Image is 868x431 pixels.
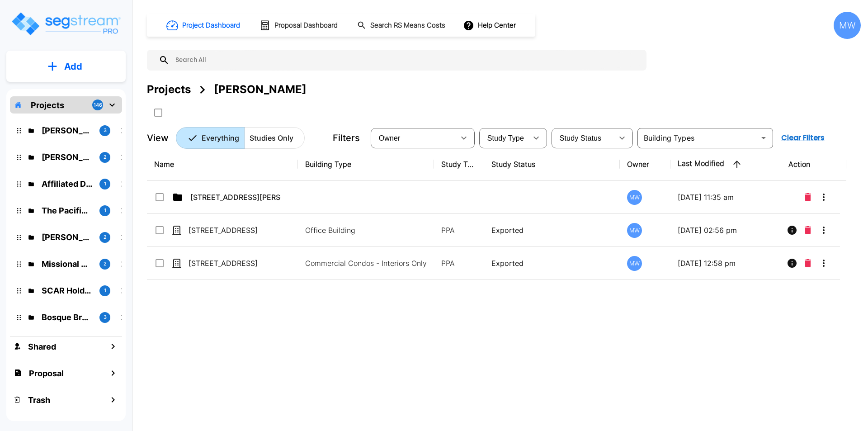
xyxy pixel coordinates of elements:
button: Info [783,221,801,239]
p: [STREET_ADDRESS] [189,258,279,269]
button: Everything [176,127,245,149]
h1: Search RS Means Costs [370,20,445,31]
div: Select [373,125,455,151]
p: Studies Only [250,133,293,143]
p: [DATE] 02:56 pm [678,225,774,236]
p: Exported [491,225,613,236]
p: Exported [491,258,613,269]
div: Projects [147,81,191,98]
p: Everything [202,133,239,143]
div: MW [627,190,642,205]
button: Info [783,254,801,272]
div: Select [553,125,613,151]
p: [STREET_ADDRESS][PERSON_NAME] [190,192,281,203]
p: 2 [104,153,107,161]
button: More-Options [815,221,833,239]
p: Missional Group [42,258,92,270]
button: Search RS Means Costs [354,17,450,34]
button: Studies Only [244,127,305,149]
div: Select [481,125,527,151]
button: Delete [801,188,815,206]
span: Study Type [487,134,524,142]
h1: Project Dashboard [182,20,240,31]
th: Action [781,148,847,181]
p: [STREET_ADDRESS] [189,225,279,236]
button: Help Center [461,17,519,34]
p: Office Building [305,225,427,236]
p: Kyle O'Keefe [42,231,92,243]
div: MW [627,223,642,238]
p: 3 [104,313,107,321]
h1: Proposal [29,367,64,379]
p: 2 [104,260,107,268]
p: 2 [104,233,107,241]
img: Logo [10,11,121,37]
button: More-Options [815,254,833,272]
p: Affiliated Development [42,178,92,190]
th: Study Type [434,148,484,181]
th: Name [147,148,298,181]
span: Study Status [560,134,602,142]
p: 1 [104,180,106,188]
div: MW [834,12,861,39]
p: 1 [104,207,106,214]
div: MW [627,256,642,271]
button: Clear Filters [778,129,828,147]
p: View [147,131,169,145]
p: Projects [31,99,64,111]
p: Filters [333,131,360,145]
button: Delete [801,221,815,239]
input: Building Types [640,132,755,144]
span: Owner [379,134,401,142]
p: 146 [94,101,102,109]
p: Add [64,60,82,73]
p: 1 [104,287,106,294]
p: [DATE] 11:35 am [678,192,774,203]
button: More-Options [815,188,833,206]
h1: Trash [28,394,50,406]
button: SelectAll [149,104,167,122]
p: Jon Edenfield [42,124,92,137]
h1: Shared [28,341,56,353]
p: PPA [441,258,477,269]
p: Ted Officer [42,151,92,163]
th: Last Modified [670,148,781,181]
p: PPA [441,225,477,236]
div: Platform [176,127,305,149]
button: Delete [801,254,815,272]
button: Open [757,132,770,144]
button: Add [6,53,126,80]
p: SCAR Holdings [42,284,92,297]
th: Study Status [484,148,620,181]
div: [PERSON_NAME] [214,81,307,98]
button: Proposal Dashboard [256,16,343,35]
h1: Proposal Dashboard [274,20,338,31]
p: Commercial Condos - Interiors Only [305,258,427,269]
th: Owner [620,148,670,181]
input: Search All [170,50,642,71]
p: [DATE] 12:58 pm [678,258,774,269]
p: The Pacific Group [42,204,92,217]
button: Project Dashboard [163,15,245,35]
p: 3 [104,127,107,134]
p: Bosque Brewery [42,311,92,323]
th: Building Type [298,148,434,181]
